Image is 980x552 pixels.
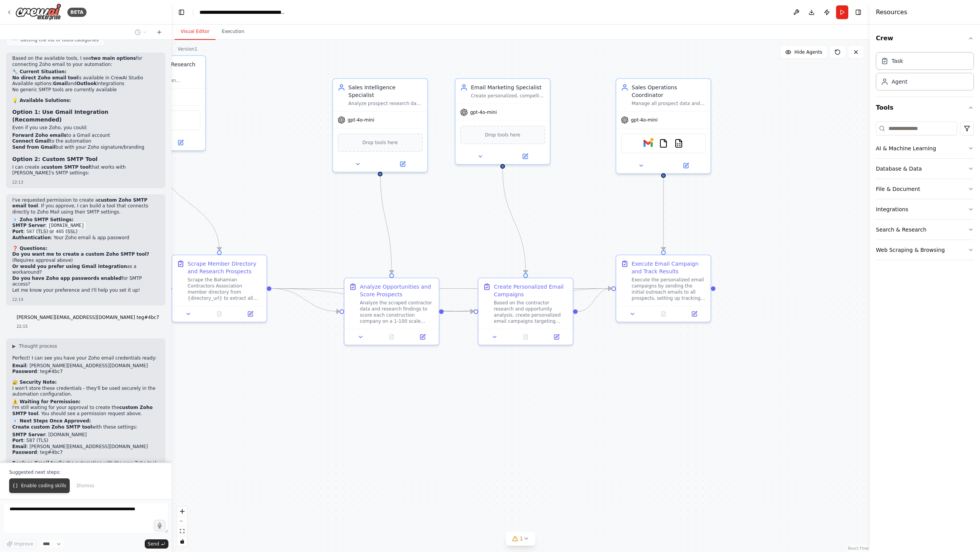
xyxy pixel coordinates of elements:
strong: Gmail [53,81,68,86]
li: : [PERSON_NAME][EMAIL_ADDRESS][DOMAIN_NAME] [12,444,159,450]
button: No output available [203,309,236,319]
button: toggle interactivity [177,536,187,546]
button: Visual Editor [175,24,216,40]
span: Send [148,541,159,547]
strong: Forward Zoho emails [12,133,67,138]
button: Open in side panel [159,138,202,147]
span: Drop tools here [363,139,398,146]
button: Hide left sidebar [176,7,187,18]
p: I won't store these credentials - they'll be used securely in the automation configuration. [12,386,159,398]
g: Edge from fec6f9cf-9535-4481-9178-f9b5134fb46b to d4d68823-3df5-4e7d-858c-7b71c9dd9cc6 [271,285,340,315]
li: : [12,223,159,229]
g: Edge from c58da556-69f9-4512-96a9-d59a1eda797a to 9e28d17c-1dc8-4e3d-bd6d-c349aa578b85 [660,178,667,250]
strong: Password [12,369,37,374]
div: Analyze the scraped contractor data and research findings to score each construction company on a... [360,300,434,324]
div: Scrape Member Directory and Research Prospects [188,260,262,275]
strong: ⚠️ Waiting for Permission: [12,399,80,404]
button: Open in side panel [381,159,424,169]
button: Hide right sidebar [853,7,864,18]
g: Edge from 7b052c52-0d1d-4f5c-a35a-3f60f2e1bf2d to fec6f9cf-9535-4481-9178-f9b5134fb46b [154,155,223,250]
img: FileReadTool [659,139,668,148]
div: 22:13 [12,179,159,185]
strong: Port [12,229,23,234]
div: Scrape the Bahamian Contractors Association member directory from {directory_url} to extract all ... [188,277,262,301]
button: Hide Agents [781,46,827,58]
strong: two main options [91,56,136,61]
button: Enable coding skills [9,478,70,493]
p: Suggested next steps: [9,469,162,475]
code: 465 [54,228,65,235]
button: Switch to previous chat [132,28,150,37]
button: No output available [647,309,680,319]
strong: Password [12,450,37,455]
strong: Authentication [12,235,51,240]
div: Execute Email Campaign and Track Results [632,260,706,275]
p: Even if you use Zoho, you could: [12,125,159,131]
div: Create Personalized Email CampaignsBased on the contractor research and opportunity analysis, cre... [478,278,573,345]
button: No output available [376,332,408,342]
button: Open in side panel [543,332,570,342]
span: 1 [520,535,523,542]
strong: SMTP Server [12,432,45,437]
div: Create personalized, compelling cold emails for {prospect_name} at {company_name} that book meeti... [471,93,545,99]
span: Improve [14,541,33,547]
button: Open in side panel [664,161,707,170]
span: gpt-4o-mini [470,109,497,115]
strong: 💡 Available Solutions: [12,98,71,103]
button: ▶Thought process [12,343,57,349]
button: Integrations [876,199,974,219]
strong: Or would you prefer using Gmail integration [12,264,127,269]
li: : [PERSON_NAME][EMAIL_ADDRESS][DOMAIN_NAME] [12,363,159,369]
span: ▶ [12,343,16,349]
strong: Do you have Zoho app passwords enabled [12,276,122,281]
div: Based on the contractor research and opportunity analysis, create personalized email campaigns ta... [494,300,568,324]
g: Edge from d4d68823-3df5-4e7d-858c-7b71c9dd9cc6 to 502f6cc3-3fc6-4b7a-9c47-779f774e899b [444,308,474,315]
p: I can create a that works with [PERSON_NAME]'s SMTP settings: [12,164,159,176]
li: is available in CrewAI Studio [12,75,159,81]
div: React Flow controls [177,506,187,546]
button: Improve [3,539,36,549]
button: Open in side panel [237,309,263,319]
strong: Outlook [77,81,97,86]
strong: Do you want me to create a custom Zoho SMTP tool? [12,251,149,257]
p: in the automation with the new Zoho tool [12,460,159,467]
div: Version 1 [178,46,198,52]
strong: 🔧 Current Situation: [12,69,67,74]
p: I'm still waiting for your approval to create the . You should see a permission request above. [12,405,159,417]
g: Edge from 502f6cc3-3fc6-4b7a-9c47-779f774e899b to 9e28d17c-1dc8-4e3d-bd6d-c349aa578b85 [578,285,611,315]
button: Web Scraping & Browsing [876,240,974,260]
strong: Connect Gmail [12,138,50,144]
div: Sales Intelligence SpecialistAnalyze prospect research data for {company_name} and score opportun... [332,78,428,172]
g: Edge from 5615bafb-f243-4288-be18-cd37e983156d to d4d68823-3df5-4e7d-858c-7b71c9dd9cc6 [376,169,395,273]
strong: Email [12,444,26,449]
img: Logo [15,3,61,21]
strong: 📧 Next Steps Once Approved: [12,418,91,424]
button: Start a new chat [153,28,165,37]
span: Hide Agents [794,49,822,55]
li: : [DOMAIN_NAME] [12,432,159,438]
div: Execute the personalized email campaigns by sending the initial outreach emails to all prospects,... [632,277,706,301]
li: : 587 (TLS) [12,438,159,444]
button: fit view [177,526,187,536]
div: Sales Operations CoordinatorManage all prospect data and activities by processing prospect inform... [616,78,711,174]
strong: Port [12,438,23,443]
code: 587 [25,228,36,235]
span: gpt-4o-mini [631,117,658,123]
span: Enable coding skills [21,483,66,489]
li: to the automation [12,138,159,145]
p: I've requested permission to create a . If you approve, I can build a tool that connects directly... [12,197,159,215]
div: Integrations [876,205,908,213]
h4: Resources [876,8,907,17]
div: AI & Machine Learning [876,145,936,152]
p: Perfect! I can see you have your Zoho email credentials ready: [12,355,159,361]
button: zoom in [177,506,187,516]
nav: breadcrumb [199,8,286,16]
strong: custom Zoho SMTP email tool [12,197,147,209]
button: Database & Data [876,159,974,179]
li: for SMTP access? [12,276,159,287]
img: CSVSearchTool [674,139,683,148]
div: 22:14 [12,297,159,302]
div: Analyze Opportunities and Score ProspectsAnalyze the scraped contractor data and research finding... [344,278,439,345]
button: Send [145,539,168,549]
li: No generic SMTP tools are currently available [12,87,159,93]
